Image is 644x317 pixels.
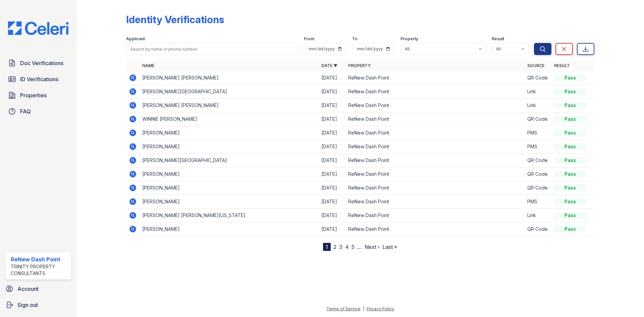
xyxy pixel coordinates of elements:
[554,88,586,95] div: Pass
[525,85,551,99] td: Link
[140,181,319,195] td: [PERSON_NAME]
[525,140,551,154] td: PMS
[345,112,525,126] td: ReNew Dash Point
[554,116,586,122] div: Pass
[20,59,63,67] span: Doc Verifications
[140,126,319,140] td: [PERSON_NAME]
[345,140,525,154] td: ReNew Dash Point
[525,154,551,167] td: QR Code
[3,282,74,296] a: Account
[400,36,418,42] label: Property
[319,85,345,99] td: [DATE]
[345,222,525,236] td: ReNew Dash Point
[345,85,525,99] td: ReNew Dash Point
[554,143,586,150] div: Pass
[319,209,345,222] td: [DATE]
[554,184,586,191] div: Pass
[345,181,525,195] td: ReNew Dash Point
[140,112,319,126] td: WINNIE [PERSON_NAME]
[345,167,525,181] td: ReNew Dash Point
[20,91,47,99] span: Properties
[525,167,551,181] td: QR Code
[3,298,74,312] a: Sign out
[357,243,362,251] span: …
[367,306,394,311] a: Privacy Policy
[140,209,319,222] td: [PERSON_NAME] [PERSON_NAME][US_STATE]
[345,99,525,112] td: ReNew Dash Point
[140,140,319,154] td: [PERSON_NAME]
[142,63,154,68] a: Name
[319,222,345,236] td: [DATE]
[319,140,345,154] td: [DATE]
[525,99,551,112] td: Link
[126,13,224,25] div: Identity Verifications
[345,154,525,167] td: ReNew Dash Point
[345,244,349,250] a: 4
[382,244,397,250] a: Last »
[17,301,38,309] span: Sign out
[352,36,358,42] label: To
[3,21,74,35] img: CE_Logo_Blue-a8612792a0a2168367f1c8372b55b34899dd931a85d93a1a3d3e32e68fde9ad4.png
[319,195,345,209] td: [DATE]
[140,85,319,99] td: [PERSON_NAME][GEOGRAPHIC_DATA]
[525,209,551,222] td: Link
[352,244,355,250] a: 5
[126,36,145,42] label: Applicant
[348,63,371,68] a: Property
[525,112,551,126] td: QR Code
[554,212,586,219] div: Pass
[319,71,345,85] td: [DATE]
[365,244,380,250] a: Next ›
[304,36,314,42] label: From
[11,255,68,263] div: ReNew Dash Point
[140,154,319,167] td: [PERSON_NAME][GEOGRAPHIC_DATA]
[5,56,71,70] a: Doc Verifications
[140,71,319,85] td: [PERSON_NAME] [PERSON_NAME]
[333,244,336,250] a: 2
[319,167,345,181] td: [DATE]
[525,181,551,195] td: QR Code
[5,89,71,102] a: Properties
[554,74,586,81] div: Pass
[554,171,586,177] div: Pass
[554,198,586,205] div: Pass
[319,181,345,195] td: [DATE]
[319,112,345,126] td: [DATE]
[11,263,68,277] div: Trinity Property Consultants
[554,63,570,68] a: Result
[326,306,361,311] a: Terms of Service
[492,36,504,42] label: Result
[527,63,544,68] a: Source
[363,306,364,311] div: |
[17,285,39,293] span: Account
[321,63,337,68] a: Date ▼
[525,195,551,209] td: PMS
[5,72,71,86] a: ID Verifications
[140,99,319,112] td: [PERSON_NAME] [PERSON_NAME]
[525,126,551,140] td: PMS
[140,167,319,181] td: [PERSON_NAME]
[339,244,342,250] a: 3
[345,209,525,222] td: ReNew Dash Point
[345,71,525,85] td: ReNew Dash Point
[323,243,331,251] div: 1
[525,71,551,85] td: QR Code
[319,126,345,140] td: [DATE]
[345,195,525,209] td: ReNew Dash Point
[5,105,71,118] a: FAQ
[525,222,551,236] td: QR Code
[319,154,345,167] td: [DATE]
[140,222,319,236] td: [PERSON_NAME]
[140,195,319,209] td: [PERSON_NAME]
[20,107,31,115] span: FAQ
[319,99,345,112] td: [DATE]
[554,157,586,164] div: Pass
[126,43,299,55] input: Search by name or phone number
[554,226,586,232] div: Pass
[554,129,586,136] div: Pass
[554,102,586,109] div: Pass
[20,75,58,83] span: ID Verifications
[345,126,525,140] td: ReNew Dash Point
